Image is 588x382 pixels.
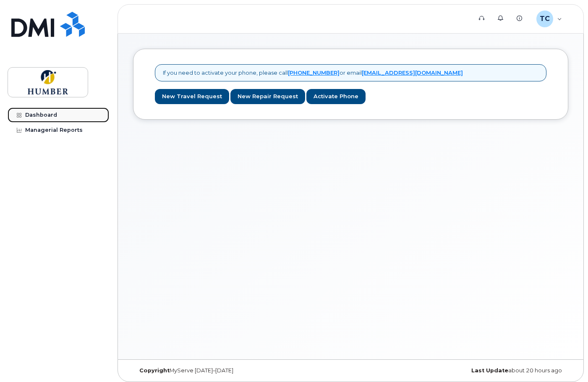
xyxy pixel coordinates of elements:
[362,69,463,76] a: [EMAIL_ADDRESS][DOMAIN_NAME]
[423,367,568,374] div: about 20 hours ago
[163,69,463,77] p: If you need to activate your phone, please call or email
[133,367,278,374] div: MyServe [DATE]–[DATE]
[230,89,305,105] a: New Repair Request
[471,367,508,374] strong: Last Update
[139,367,170,374] strong: Copyright
[155,89,229,105] a: New Travel Request
[306,89,366,105] a: Activate Phone
[288,69,340,76] a: [PHONE_NUMBER]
